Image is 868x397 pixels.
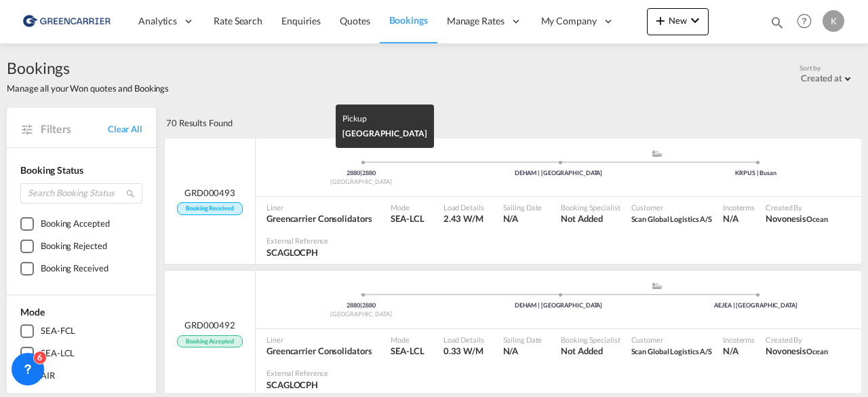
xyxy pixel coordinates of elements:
div: SEA-FCL [41,324,75,338]
span: Booking Specialist [561,335,620,345]
span: Created By [766,202,828,212]
md-icon: icon-plus 400-fg [652,12,669,29]
span: Sort by [800,63,821,73]
span: Liner [267,335,372,345]
md-icon: assets/icons/custom/ship-fill.svg [649,282,665,289]
span: Manage Rates [447,14,505,28]
span: SEA-LCL [391,212,424,225]
div: Booking Status [20,164,142,177]
span: Sailing Date [503,335,542,345]
span: Incoterms [723,335,755,345]
span: Liner [267,202,372,212]
div: Booking Accepted [41,217,109,231]
span: 0.33 W/M [443,345,484,356]
span: Manage all your Won quotes and Bookings [7,82,169,94]
span: Customer [631,335,713,345]
span: Booking Status [20,164,83,176]
span: Sailing Date [503,202,542,212]
div: N/A [723,345,738,357]
span: | [360,169,362,176]
md-checkbox: AIR [20,369,142,383]
span: Load Details [443,335,484,345]
span: External Reference [267,235,328,246]
div: Pickup [342,111,427,126]
span: Created By [766,335,828,345]
div: DEHAM | [GEOGRAPHIC_DATA] [460,169,657,178]
div: GRD000493 Booking Received Pickup Denmark assets/icons/custom/ship-fill.svgassets/icons/custom/ro... [165,138,861,264]
div: GRD000492 Booking Accepted Pickup Denmark assets/icons/custom/ship-fill.svgassets/icons/custom/ro... [165,271,861,396]
span: Filters [41,121,108,136]
span: Mode [20,306,45,318]
span: My Company [541,14,597,28]
div: N/A [723,212,738,225]
span: 2880 [347,301,362,309]
div: K [823,10,844,32]
div: AIR [41,369,55,383]
span: Booking Specialist [561,202,620,212]
span: Mode [391,202,424,212]
div: [GEOGRAPHIC_DATA] [342,126,427,141]
md-icon: icon-magnify [125,189,136,199]
div: Booking Rejected [41,240,106,253]
span: N/A [503,212,542,225]
div: Booking Received [41,262,108,276]
span: Quotes [340,15,370,26]
span: 2880 [347,169,362,176]
div: Help [793,10,823,34]
md-checkbox: SEA-LCL [20,347,142,360]
span: Analytics [138,14,177,28]
input: Search Booking Status [20,183,142,204]
span: Load Details [443,202,484,212]
span: 2880 [362,169,376,176]
span: N/A [503,345,542,357]
button: icon-plus 400-fgNewicon-chevron-down [647,8,709,35]
span: GRD000493 [184,187,235,199]
div: SEA-LCL [41,347,75,360]
span: Incoterms [723,202,755,212]
span: Scan Global Logistics A/S [631,212,713,225]
span: Booking Received [177,202,242,215]
span: Greencarrier Consolidators [267,212,372,225]
md-icon: assets/icons/custom/ship-fill.svg [649,150,665,157]
span: Bookings [389,14,428,26]
img: b0b18ec08afe11efb1d4932555f5f09d.png [20,6,112,37]
span: Ocean [806,214,828,223]
div: DEHAM | [GEOGRAPHIC_DATA] [460,301,657,310]
span: Bookings [7,57,169,79]
div: AEJEA | [GEOGRAPHIC_DATA] [657,301,854,310]
span: 2880 [362,301,376,309]
a: Clear All [108,123,142,135]
span: | [360,301,362,309]
span: Scan Global Logistics A/S [631,345,713,357]
span: Help [793,10,816,33]
md-icon: icon-chevron-down [687,12,703,29]
span: Mode [391,335,424,345]
span: SCAGLOCPH [267,246,328,259]
span: Booking Accepted [177,335,242,348]
div: [GEOGRAPHIC_DATA] [262,178,460,187]
span: Novonesis Ocean [766,212,828,225]
span: New [652,15,703,26]
div: Created at [801,73,842,83]
md-checkbox: SEA-FCL [20,324,142,338]
span: Scan Global Logistics A/S [631,347,713,356]
span: Not Added [561,212,620,225]
span: Greencarrier Consolidators [267,345,372,357]
span: Ocean [806,347,828,356]
span: GRD000492 [184,319,235,331]
span: Enquiries [281,15,321,26]
span: SEA-LCL [391,345,424,357]
span: SCAGLOCPH [267,379,328,391]
span: Customer [631,202,713,212]
span: External Reference [267,368,328,378]
span: Rate Search [214,15,262,26]
span: Not Added [561,345,620,357]
div: icon-magnify [770,15,785,35]
span: Scan Global Logistics A/S [631,214,713,223]
div: KRPUS | Busan [657,169,854,178]
md-icon: icon-magnify [770,15,785,30]
div: 70 Results Found [166,108,232,138]
div: [GEOGRAPHIC_DATA] [262,310,460,319]
span: 2.43 W/M [443,213,484,224]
